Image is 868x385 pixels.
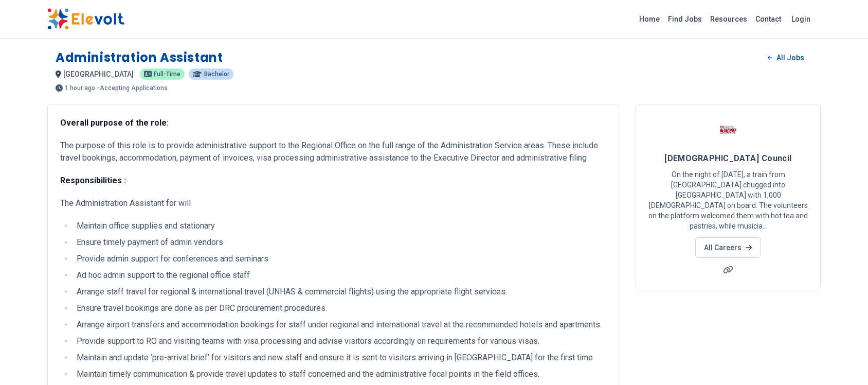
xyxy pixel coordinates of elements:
[74,236,606,249] li: Ensure timely payment of admin vendors
[635,11,664,27] a: Home
[715,117,741,143] img: Danish Refugee Council
[664,11,706,27] a: Find Jobs
[74,220,606,232] li: Maintain office supplies and stationary
[759,50,812,65] a: All Jobs
[74,286,606,298] li: Arrange staff travel for regional & international travel (UNHAS & commercial flights) using the a...
[74,253,606,265] li: Provide admin support for conferences and seminars
[60,176,126,185] strong: Responsibilities :
[65,85,95,91] span: 1 hour ago
[695,237,761,258] a: All Careers
[74,335,606,347] li: Provide support to RO and visiting teams with visa processing and advise visitors accordingly on ...
[63,70,134,78] span: [GEOGRAPHIC_DATA]
[664,153,792,163] span: [DEMOGRAPHIC_DATA] Council
[648,169,808,231] p: On the night of [DATE], a train from [GEOGRAPHIC_DATA] chugged into [GEOGRAPHIC_DATA] with 1,000 ...
[706,11,751,27] a: Resources
[60,118,169,128] strong: Overall purpose of the role:
[751,11,785,27] a: Contact
[74,368,606,380] li: Maintain timely communication & provide travel updates to staff concerned and the administrative ...
[74,319,606,331] li: Arrange airport transfers and accommodation bookings for staff under regional and international t...
[56,49,223,66] h1: Administration Assistant
[785,9,817,29] a: Login
[74,352,606,364] li: Maintain and update ‘pre-arrival brief’ for visitors and new staff and ensure it is sent to visit...
[60,197,606,209] p: The Administration Assistant for will
[47,8,124,30] img: Elevolt
[74,269,606,282] li: Ad hoc admin support to the regional office staff
[154,71,180,77] span: Full-time
[204,71,229,77] span: Bachelor
[74,302,606,314] li: Ensure travel bookings are done as per DRC procurement procedures.
[60,139,606,164] p: The purpose of this role is to provide administrative support to the Regional Office on the full ...
[97,85,168,91] p: - Accepting Applications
